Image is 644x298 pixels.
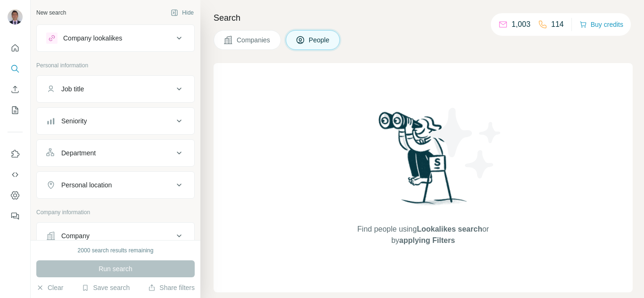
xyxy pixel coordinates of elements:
button: Quick start [8,40,23,56]
h4: Search [214,11,633,24]
img: Surfe Illustration - Woman searching with binoculars [374,109,472,214]
button: Hide [164,6,200,20]
span: Companies [237,35,271,45]
div: Job title [61,84,84,94]
span: Find people using or by [347,224,498,246]
button: Dashboard [8,187,23,204]
div: Personal location [61,180,112,190]
button: Job title [37,78,194,100]
button: Use Surfe on LinkedIn [8,145,23,162]
div: Company [61,231,90,241]
button: Company lookalikes [37,27,194,49]
button: My lists [8,102,23,119]
img: Surfe Illustration - Stars [423,101,508,185]
button: Buy credits [579,18,623,31]
div: 2000 search results remaining [78,246,154,255]
button: Personal location [37,174,194,196]
p: 114 [551,19,564,30]
button: Enrich CSV [8,81,23,98]
span: applying Filters [399,236,455,244]
button: Feedback [8,208,23,225]
button: Share filters [148,283,195,292]
button: Search [8,60,23,77]
img: Avatar [8,9,23,24]
button: Clear [36,283,63,292]
button: Save search [82,283,130,292]
span: People [309,35,330,45]
button: Company [37,225,194,247]
div: Department [61,148,96,158]
p: 1,003 [512,19,530,30]
p: Company information [36,208,195,217]
span: Lookalikes search [417,225,482,233]
p: Personal information [36,61,195,70]
div: Seniority [61,116,87,126]
button: Use Surfe API [8,166,23,183]
div: Company lookalikes [63,33,122,43]
button: Department [37,142,194,164]
div: New search [36,8,66,17]
button: Seniority [37,110,194,132]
